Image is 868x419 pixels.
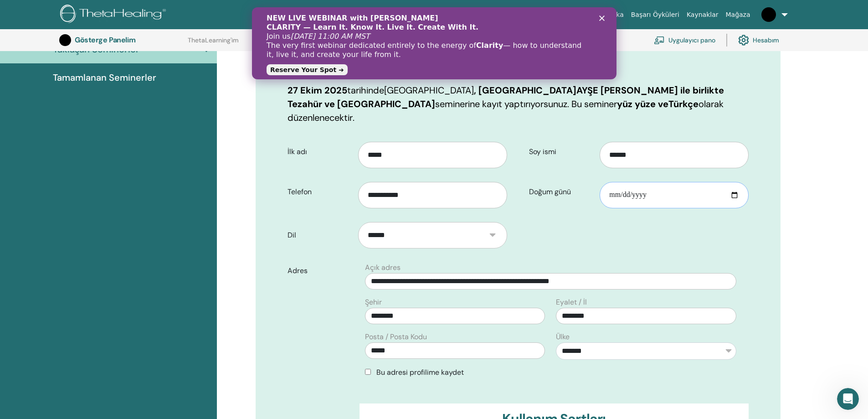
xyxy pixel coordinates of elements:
[687,11,719,18] font: Kaynaklar
[529,187,571,197] font: Doğum günü
[668,36,715,45] font: Uygulayıcı pano
[376,367,464,377] font: Bu adresi profilime kaydet
[53,72,156,83] font: Tamamlanan Seminerler
[481,6,519,23] a: Hakkında
[683,6,722,23] a: Kaynaklar
[188,36,239,51] a: ThetaLearning'im
[288,98,724,124] font: olarak düzenlenecektir
[556,332,570,341] font: Ülke
[594,6,627,23] a: sertifika
[654,36,665,44] img: chalkboard-teacher.svg
[60,5,169,25] img: logo.png
[631,11,679,18] font: Başarı Öyküleri
[529,147,556,156] font: Soy ismi
[365,263,401,272] font: Açık adres
[567,98,617,110] font: . Bu seminer
[738,32,749,48] img: cog.svg
[474,84,576,96] font: , [GEOGRAPHIC_DATA]
[365,332,427,341] font: Posta / Posta Kodu
[188,36,239,44] font: ThetaLearning'im
[654,30,715,50] a: Uygulayıcı pano
[753,36,779,45] font: Hesabım
[738,30,779,50] a: Hesabım
[627,6,683,23] a: Başarı Öyküleri
[347,8,356,14] div: Kapat
[75,35,135,45] font: Gösterge Panelim
[668,98,699,110] font: Türkçe
[722,6,754,23] a: Mağaza
[53,43,139,55] font: Yaklaşan Seminerler
[365,297,382,307] font: Şehir
[288,230,296,240] font: Dil
[252,7,616,79] iframe: Intercom live chat başlık
[384,84,474,96] font: [GEOGRAPHIC_DATA]
[617,98,668,110] font: yüz yüze ve
[288,84,347,96] font: 27 Ekim 2025
[353,112,354,124] font: .
[347,84,384,96] font: tarihinde
[837,388,859,410] iframe: Intercom live chat
[288,266,308,275] font: Adres
[288,147,307,156] font: İlk adı
[725,11,750,18] font: Mağaza
[59,34,71,46] img: default.jpg
[518,6,594,23] a: Kurslar ve Seminerler
[761,7,776,22] img: default.jpg
[288,187,312,197] font: Telefon
[556,297,587,307] font: Eyalet / İl
[435,98,567,110] font: seminerine kayıt yaptırıyorsunuz
[288,84,724,110] font: AYŞE [PERSON_NAME] ile birlikte Tezahür ve [GEOGRAPHIC_DATA]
